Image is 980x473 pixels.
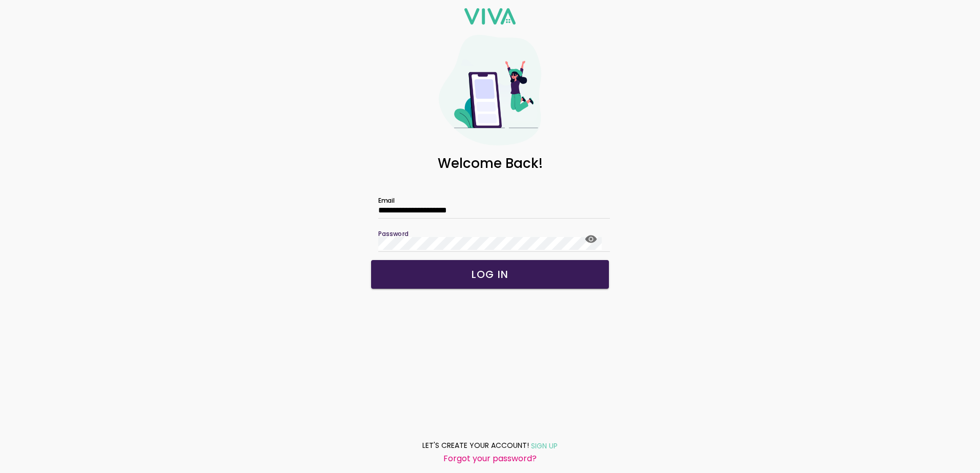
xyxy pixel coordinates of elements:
[378,237,602,250] input: Password
[443,453,537,464] ion-text: Forgot your password?
[529,439,558,452] a: SIGN UP
[378,206,602,214] input: Email
[371,260,609,289] ion-button: LOG IN
[531,441,558,451] ion-text: SIGN UP
[422,440,529,451] ion-text: LET'S CREATE YOUR ACCOUNT!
